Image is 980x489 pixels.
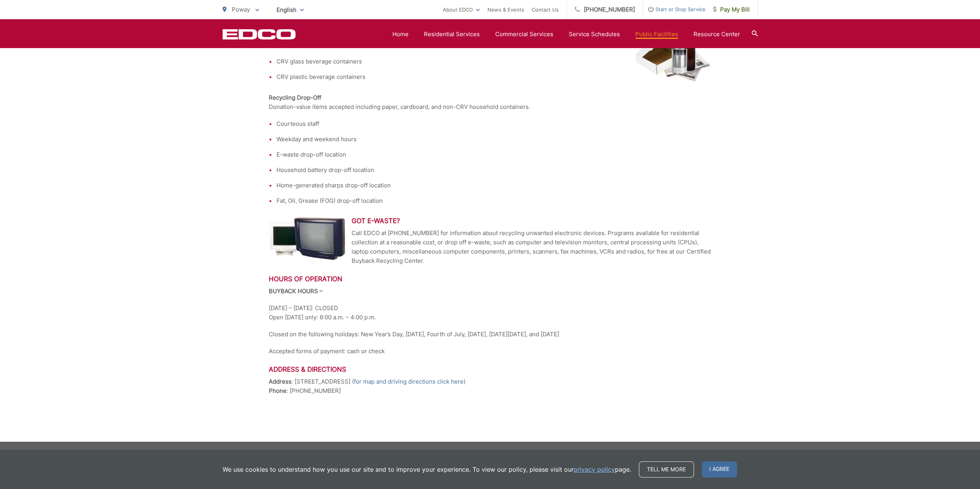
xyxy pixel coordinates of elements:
[271,3,310,17] span: English
[232,6,250,13] span: Poway
[574,465,615,474] a: privacy policy
[424,30,480,39] a: Residential Services
[269,387,286,394] strong: Phone
[269,275,712,283] h3: Hours of Operation
[532,5,559,14] a: Contact Us
[276,135,712,144] li: Weekday and weekend hours
[269,378,291,385] strong: Address
[269,217,346,260] img: TVs and computer monitors
[487,5,524,14] a: News & Events
[269,229,712,265] p: Call EDCO at [PHONE_NUMBER] for information about recycling unwanted electronic devices. Programs...
[276,57,712,66] li: CRV glass beverage containers
[269,330,712,339] p: Closed on the following holidays: New Year’s Day, [DATE], Fourth of July, [DATE], [DATE][DATE], a...
[276,196,712,205] li: Fat, Oil, Grease (FOG) drop-off location
[276,165,712,175] li: Household battery drop-off location
[276,72,712,82] li: CRV plastic beverage containers
[269,365,712,373] h3: Address & Directions
[269,93,712,112] p: Donation-value items accepted including paper, cardboard, and non-CRV household containers.
[276,119,712,129] li: Courteous staff
[713,5,750,14] span: Pay My Bill
[269,304,712,322] p: [DATE] – [DATE]: CLOSED Open [DATE] only: 8:00 a.m. – 4:00 p.m.
[223,29,296,40] a: EDCD logo. Return to the homepage.
[269,217,712,225] h3: Got E-Waste?
[694,30,740,39] a: Resource Center
[276,181,712,190] li: Home-generated sharps drop-off location
[702,461,737,477] span: I agree
[269,94,321,101] strong: Recycling Drop-Off
[392,30,409,39] a: Home
[635,30,678,39] a: Public Facilities
[269,377,712,396] p: : [STREET_ADDRESS] ( ) : [PHONE_NUMBER]
[443,5,480,14] a: About EDCO
[495,30,553,39] a: Commercial Services
[569,30,620,39] a: Service Schedules
[276,150,712,159] li: E-waste drop-off location
[269,347,712,356] p: Accepted forms of payment: cash or check
[354,377,464,386] a: for map and driving directions click here
[639,461,694,477] a: Tell me more
[635,25,712,82] img: Cardboard, bottles, cans, newspapers
[223,465,631,474] p: We use cookies to understand how you use our site and to improve your experience. To view our pol...
[269,287,323,295] strong: BUYBACK HOURS –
